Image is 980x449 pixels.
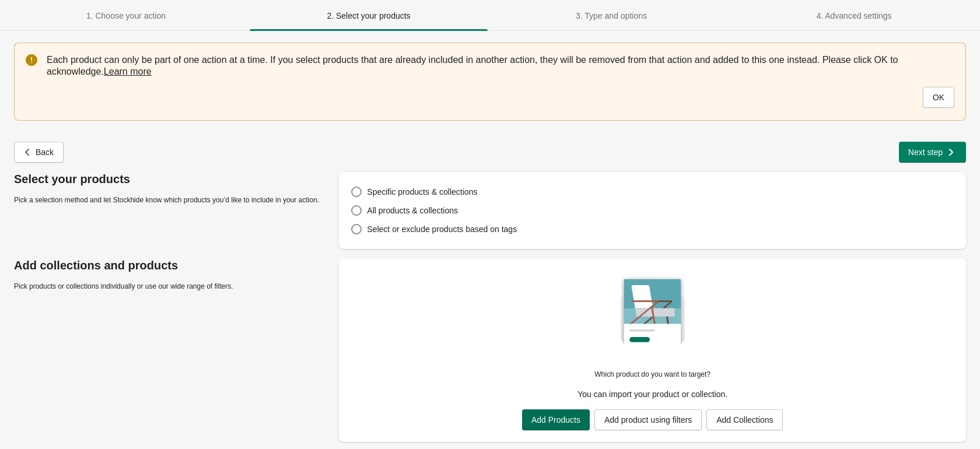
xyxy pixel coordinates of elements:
button: Add Products [522,409,590,430]
span: Add Products [531,415,580,425]
p: You can import your product or collection. [577,388,727,400]
span: All products & collections [367,206,458,215]
p: Pick products or collections individually or use our wide range of filters. [14,282,327,291]
span: 3. Type and options [576,11,647,20]
p: Which product do you want to target? [594,370,710,379]
button: Add Collections [706,409,783,430]
p: Add collections and products [14,258,327,272]
span: 1. Choose your action [86,11,166,20]
span: Back [36,148,54,157]
span: Specific products & collections [367,187,477,197]
button: Next step [899,142,966,163]
p: Select your products [14,172,327,186]
span: Add product using filters [604,415,692,425]
p: Each product can only be part of one action at a time. If you select products that are already in... [47,54,954,78]
span: Next step [908,148,943,157]
button: OK [923,87,954,108]
a: Learn more [104,66,152,76]
span: Select or exclude products based on tags [367,224,517,234]
span: 2. Select your products [327,11,410,20]
p: Pick a selection method and let Stockhide know which products you’d like to include in your action. [14,195,327,205]
img: createCatalogImage [621,270,685,357]
span: OK [933,93,944,102]
button: Back [14,142,64,163]
span: 4. Advanced settings [816,11,891,20]
button: Add product using filters [594,409,702,430]
span: Add Collections [716,415,773,425]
